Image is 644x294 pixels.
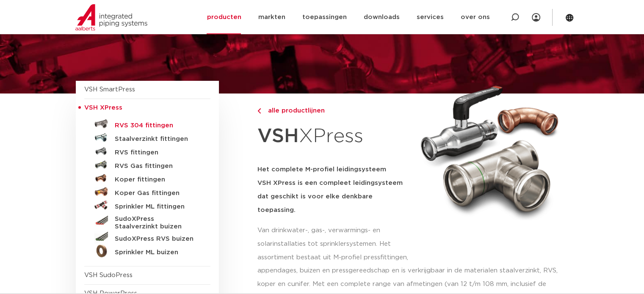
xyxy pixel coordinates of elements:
p: Van drinkwater-, gas-, verwarmings- en solarinstallaties tot sprinklersystemen. Het assortiment b... [257,224,411,264]
a: alle productlijnen [257,106,411,116]
a: VSH SudoPress [84,272,133,278]
a: RVS Gas fittingen [84,158,210,171]
a: RVS 304 fittingen [84,117,210,131]
a: RVS fittingen [84,144,210,158]
h5: Sprinkler ML fittingen [115,203,199,211]
h5: Het complete M-profiel leidingsysteem VSH XPress is een compleet leidingsysteem dat geschikt is v... [257,163,411,217]
h5: RVS fittingen [115,149,199,157]
span: alle productlijnen [263,107,325,114]
h5: Koper fittingen [115,176,199,184]
a: Koper fittingen [84,171,210,185]
a: Sprinkler ML buizen [84,244,210,258]
h5: Staalverzinkt fittingen [115,135,199,143]
h5: SudoXPress Staalverzinkt buizen [115,215,199,231]
h5: RVS Gas fittingen [115,162,199,170]
a: VSH SmartPress [84,86,135,93]
img: chevron-right.svg [257,108,261,114]
h5: Sprinkler ML buizen [115,249,199,256]
h5: SudoXPress RVS buizen [115,235,199,243]
a: Sprinkler ML fittingen [84,198,210,212]
a: SudoXPress Staalverzinkt buizen [84,212,210,231]
a: Koper Gas fittingen [84,185,210,198]
strong: VSH [257,126,299,146]
h1: XPress [257,120,411,153]
a: SudoXPress RVS buizen [84,231,210,244]
a: Staalverzinkt fittingen [84,131,210,144]
span: VSH XPress [84,104,122,111]
h5: Koper Gas fittingen [115,190,199,197]
h5: RVS 304 fittingen [115,122,199,129]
